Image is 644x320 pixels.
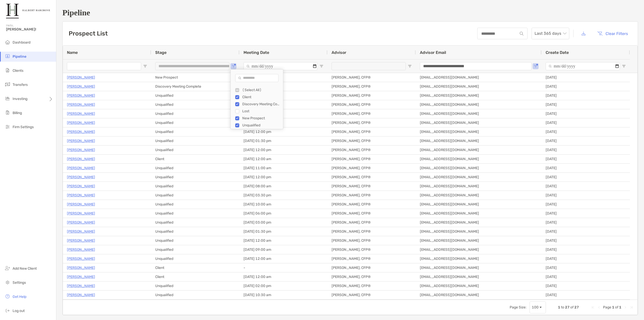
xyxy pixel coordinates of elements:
span: 27 [565,305,570,309]
div: [DATE] [542,109,630,118]
span: Billing [13,111,22,115]
a: [PERSON_NAME] [67,237,95,244]
img: add_new_client icon [5,265,11,271]
img: clients icon [5,67,11,73]
a: [PERSON_NAME] [67,174,95,180]
div: [DATE] [542,127,630,136]
div: Unqualified [151,164,239,172]
p: [PERSON_NAME] [67,265,95,271]
img: dashboard icon [5,39,11,45]
div: [PERSON_NAME], CFP® [328,254,416,263]
div: [DATE] [542,155,630,163]
input: Search filter values [235,74,278,82]
span: Add New Client [13,266,37,271]
div: Unqualified [151,191,239,200]
div: [DATE] 11:00 am [239,164,328,172]
button: Open Filter Menu [534,64,538,68]
span: 1 [558,305,560,309]
img: firm-settings icon [5,124,11,130]
a: [PERSON_NAME] [67,129,95,135]
a: [PERSON_NAME] [67,120,95,126]
span: Name [67,50,78,55]
p: [PERSON_NAME] [67,101,95,108]
div: Unqualified [151,136,239,145]
div: First Page [591,305,595,309]
img: transfers icon [5,81,11,87]
div: [PERSON_NAME], CFP® [328,127,416,136]
div: [EMAIL_ADDRESS][DOMAIN_NAME] [416,91,542,100]
div: Page Size: [510,305,527,309]
div: Client [151,272,239,281]
div: [EMAIL_ADDRESS][DOMAIN_NAME] [416,82,542,91]
div: [EMAIL_ADDRESS][DOMAIN_NAME] [416,236,542,245]
div: [PERSON_NAME], CFP® [328,227,416,236]
a: [PERSON_NAME] [67,210,95,217]
div: Column Filter [230,69,283,129]
div: Unqualified [151,281,239,290]
div: [PERSON_NAME], CFP® [328,272,416,281]
div: [PERSON_NAME], CFP® [328,100,416,109]
div: - [239,263,328,272]
div: Unqualified [151,118,239,127]
a: [PERSON_NAME] [67,165,95,171]
div: [DATE] 12:00 pm [239,91,328,100]
div: Discovery Meeting Complete [151,82,239,91]
div: [DATE] 10:00 am [239,200,328,209]
a: [PERSON_NAME] [67,201,95,207]
div: [EMAIL_ADDRESS][DOMAIN_NAME] [416,281,542,290]
div: [DATE] 12:00 pm [239,146,328,154]
div: [EMAIL_ADDRESS][DOMAIN_NAME] [416,146,542,154]
span: Log out [13,309,25,313]
div: (Select All) [242,88,280,92]
img: investing icon [5,95,11,101]
div: [EMAIL_ADDRESS][DOMAIN_NAME] [416,182,542,191]
img: input icon [520,32,524,35]
button: Open Filter Menu [231,64,235,68]
span: Meeting Date [244,50,269,55]
a: [PERSON_NAME] [67,156,95,162]
input: Meeting Date Filter Input [244,62,317,70]
div: [DATE] 08:00 am [239,182,328,191]
div: Unqualified [151,127,239,136]
div: [DATE] [542,136,630,145]
div: Unqualified [151,254,239,263]
div: Unqualified [151,291,239,299]
div: Unqualified [151,227,239,236]
p: [PERSON_NAME] [67,183,95,189]
p: [PERSON_NAME] [67,292,95,298]
div: Filter List [231,87,283,129]
div: [EMAIL_ADDRESS][DOMAIN_NAME] [416,191,542,200]
div: Unqualified [151,173,239,182]
div: [DATE] [542,281,630,290]
div: [DATE] 11:00 am [239,109,328,118]
button: Clear Filters [593,28,632,39]
div: [EMAIL_ADDRESS][DOMAIN_NAME] [416,291,542,299]
div: [EMAIL_ADDRESS][DOMAIN_NAME] [416,173,542,182]
img: pipeline icon [5,53,11,59]
div: [EMAIL_ADDRESS][DOMAIN_NAME] [416,109,542,118]
div: [DATE] 12:00 pm [239,82,328,91]
p: [PERSON_NAME] [67,246,95,253]
div: [DATE] 01:30 pm [239,136,328,145]
p: [PERSON_NAME] [67,283,95,289]
div: [DATE] [542,146,630,154]
span: 1 [619,305,621,309]
div: [DATE] 12:00 pm [239,118,328,127]
span: Get Help [13,295,26,299]
div: [EMAIL_ADDRESS][DOMAIN_NAME] [416,272,542,281]
div: [DATE] 01:30 pm [239,227,328,236]
a: [PERSON_NAME] [67,147,95,153]
div: [DATE] 02:00 pm [239,281,328,290]
div: [DATE] [542,227,630,236]
div: Unqualified [151,109,239,118]
div: [DATE] [542,291,630,299]
span: Transfers [13,83,28,87]
img: settings icon [5,279,11,285]
div: Previous Page [597,305,601,309]
div: Client [151,263,239,272]
div: [EMAIL_ADDRESS][DOMAIN_NAME] [416,136,542,145]
span: Stage [155,50,167,55]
